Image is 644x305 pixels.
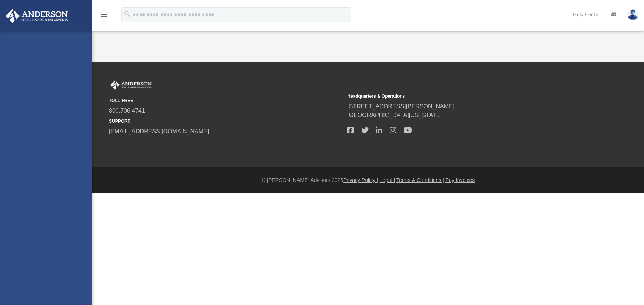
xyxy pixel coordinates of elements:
[347,103,454,109] a: [STREET_ADDRESS][PERSON_NAME]
[123,10,131,18] i: search
[347,112,442,118] a: [GEOGRAPHIC_DATA][US_STATE]
[109,108,145,114] a: 800.706.4741
[380,177,395,183] a: Legal |
[347,93,581,99] small: Headquarters & Operations
[109,97,342,104] small: TOLL FREE
[343,177,378,183] a: Privacy Policy |
[109,118,342,125] small: SUPPORT
[109,128,209,134] a: [EMAIL_ADDRESS][DOMAIN_NAME]
[100,10,109,19] i: menu
[109,80,153,90] img: Anderson Advisors Platinum Portal
[3,9,70,23] img: Anderson Advisors Platinum Portal
[445,177,475,183] a: Pay Invoices
[100,14,109,19] a: menu
[627,9,638,20] img: User Pic
[396,177,444,183] a: Terms & Conditions |
[92,176,644,184] div: © [PERSON_NAME] Advisors 2025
